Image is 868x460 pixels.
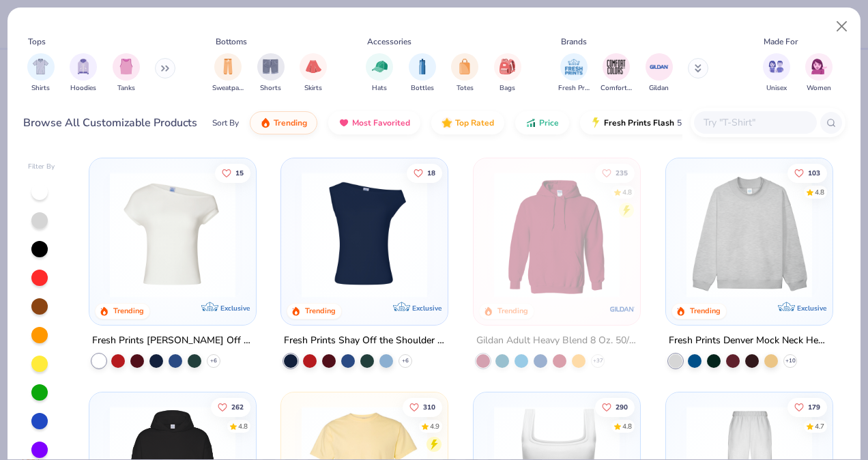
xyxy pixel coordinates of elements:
img: Comfort Colors Image [606,57,626,77]
span: + 6 [402,357,409,365]
img: TopRated.gif [442,117,452,128]
button: filter button [646,53,673,94]
div: filter for Totes [451,53,478,94]
span: Exclusive [412,304,442,313]
button: Fresh Prints Flash5 day delivery [580,111,738,134]
button: Like [403,397,443,416]
img: Hoodies Image [76,59,91,74]
img: Gildan logo [609,296,636,323]
span: Bags [500,83,515,94]
img: Sweatpants Image [220,59,235,74]
div: Brands [561,35,587,48]
div: 4.9 [431,421,440,431]
img: 89f4990a-e188-452c-92a7-dc547f941a57 [242,172,381,298]
div: Browse All Customizable Products [23,115,197,131]
span: + 37 [593,357,603,365]
button: filter button [409,53,436,94]
button: filter button [27,53,55,94]
span: Fresh Prints Flash [604,117,674,128]
span: Most Favorited [352,117,410,128]
button: Price [515,111,569,134]
div: filter for Bags [494,53,521,94]
div: filter for Shorts [257,53,285,94]
span: Hats [372,83,387,94]
span: Trending [274,117,307,128]
div: Bottoms [216,35,247,48]
span: 15 [235,169,244,176]
img: f5d85501-0dbb-4ee4-b115-c08fa3845d83 [680,172,819,298]
img: Women Image [811,59,827,74]
img: trending.gif [260,117,271,128]
img: Bags Image [500,59,515,74]
button: filter button [70,53,97,94]
span: 235 [616,169,628,176]
button: Like [787,397,827,416]
span: Skirts [304,83,322,94]
div: filter for Shirts [27,53,55,94]
div: filter for Gildan [646,53,673,94]
span: Shorts [260,83,281,94]
img: most_fav.gif [338,117,349,128]
button: Most Favorited [328,111,420,134]
img: flash.gif [590,117,601,128]
span: 310 [424,403,436,410]
button: filter button [763,53,790,94]
span: Fresh Prints [558,83,590,94]
img: Hats Image [372,59,388,74]
span: Bottles [411,83,434,94]
div: filter for Fresh Prints [558,53,590,94]
div: filter for Skirts [300,53,327,94]
img: Gildan Image [649,57,669,77]
button: Top Rated [431,111,504,134]
button: Trending [250,111,317,134]
button: Like [787,163,827,182]
span: 179 [808,403,820,410]
div: Tops [28,35,46,48]
span: Price [539,117,559,128]
span: Hoodies [70,83,96,94]
button: filter button [212,53,244,94]
button: Like [407,163,443,182]
img: Totes Image [457,59,472,74]
button: filter button [300,53,327,94]
button: Like [595,163,635,182]
button: filter button [805,53,833,94]
img: Fresh Prints Image [564,57,584,77]
div: filter for Sweatpants [212,53,244,94]
img: 5716b33b-ee27-473a-ad8a-9b8687048459 [295,172,434,298]
button: filter button [558,53,590,94]
div: Made For [764,35,798,48]
div: filter for Hats [366,53,393,94]
div: Fresh Prints [PERSON_NAME] Off the Shoulder Top [92,332,253,349]
button: filter button [601,53,632,94]
span: 103 [808,169,820,176]
span: Women [807,83,831,94]
div: Fresh Prints Shay Off the Shoulder Tank [284,332,445,349]
span: Unisex [766,83,787,94]
span: Gildan [649,83,669,94]
div: 4.8 [238,421,248,431]
button: filter button [451,53,478,94]
img: Shorts Image [263,59,278,74]
div: 4.7 [815,421,824,431]
div: Fresh Prints Denver Mock Neck Heavyweight Sweatshirt [669,332,830,349]
div: Sort By [212,117,239,129]
div: filter for Hoodies [70,53,97,94]
img: Bottles Image [415,59,430,74]
button: filter button [494,53,521,94]
img: 01756b78-01f6-4cc6-8d8a-3c30c1a0c8ac [487,172,626,298]
div: Filter By [28,162,55,172]
span: Top Rated [455,117,494,128]
button: Like [215,163,250,182]
span: 290 [616,403,628,410]
div: filter for Tanks [113,53,140,94]
img: a1c94bf0-cbc2-4c5c-96ec-cab3b8502a7f [103,172,242,298]
button: filter button [113,53,140,94]
div: filter for Women [805,53,833,94]
img: Unisex Image [768,59,784,74]
span: Shirts [31,83,50,94]
span: Tanks [117,83,135,94]
button: Like [595,397,635,416]
span: Totes [457,83,474,94]
button: Like [211,397,250,416]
